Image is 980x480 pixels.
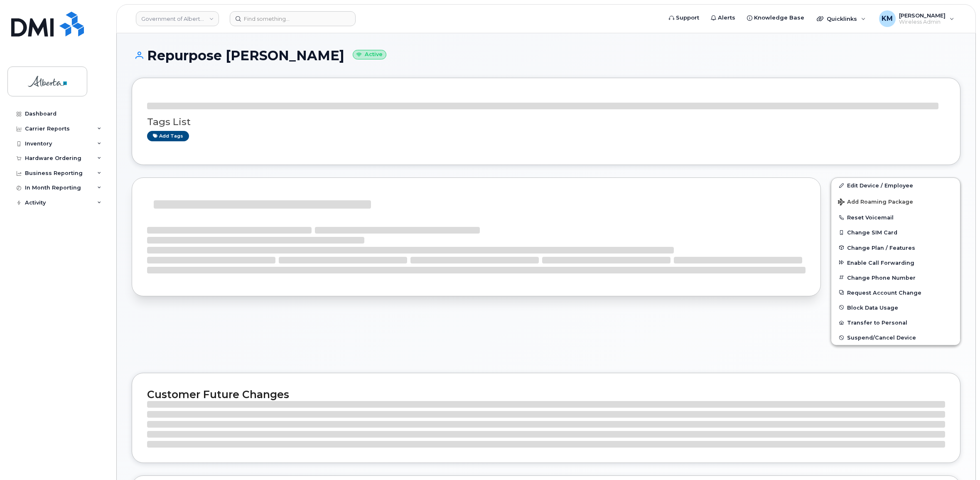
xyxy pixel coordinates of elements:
h2: Customer Future Changes [147,388,945,401]
small: Active [353,50,386,59]
button: Request Account Change [831,285,960,300]
button: Transfer to Personal [831,315,960,330]
button: Change Plan / Features [831,240,960,255]
button: Block Data Usage [831,300,960,315]
button: Change Phone Number [831,270,960,285]
span: Enable Call Forwarding [847,259,914,266]
h1: Repurpose [PERSON_NAME] [132,48,960,63]
h3: Tags List [147,117,945,127]
a: Edit Device / Employee [831,178,960,193]
button: Reset Voicemail [831,210,960,225]
button: Suspend/Cancel Device [831,330,960,345]
span: Suspend/Cancel Device [847,335,916,341]
span: Add Roaming Package [838,199,913,207]
button: Add Roaming Package [831,193,960,210]
a: Add tags [147,131,189,141]
span: Change Plan / Features [847,244,915,251]
button: Change SIM Card [831,225,960,240]
button: Enable Call Forwarding [831,255,960,270]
